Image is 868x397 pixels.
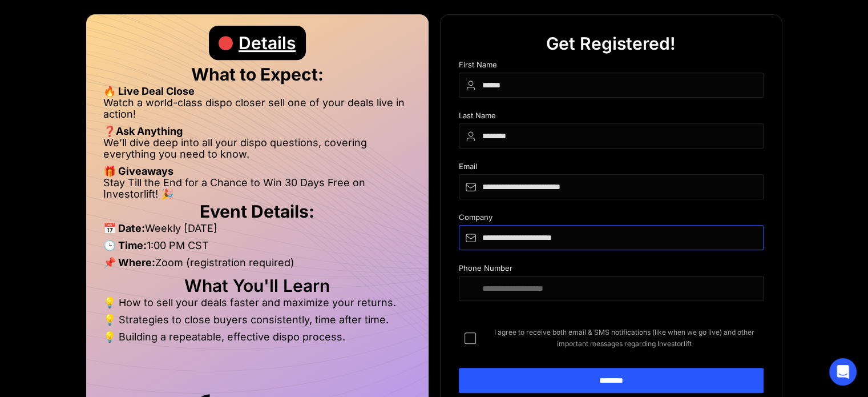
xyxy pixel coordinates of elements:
li: 1:00 PM CST [103,240,411,257]
h2: What You'll Learn [103,280,411,291]
span: I agree to receive both email & SMS notifications (like when we go live) and other important mess... [485,327,764,350]
div: Open Intercom Messenger [829,358,857,386]
div: Get Registered! [546,26,676,61]
strong: 🔥 Live Deal Close [103,85,195,97]
li: Weekly [DATE] [103,223,411,240]
li: 💡 Building a repeatable, effective dispo process. [103,331,411,343]
li: Zoom (registration required) [103,257,411,274]
li: 💡 Strategies to close buyers consistently, time after time. [103,314,411,331]
div: Email [459,162,764,174]
strong: 🕒 Time: [103,239,147,251]
div: Details [239,26,296,60]
li: Watch a world-class dispo closer sell one of your deals live in action! [103,97,411,126]
strong: 📅 Date: [103,222,145,234]
li: Stay Till the End for a Chance to Win 30 Days Free on Investorlift! 🎉 [103,177,411,200]
strong: ❓Ask Anything [103,125,183,137]
strong: 🎁 Giveaways [103,165,173,177]
strong: What to Expect: [191,64,324,85]
strong: Event Details: [200,201,314,222]
li: We’ll dive deep into all your dispo questions, covering everything you need to know. [103,137,411,166]
div: Last Name [459,111,764,123]
div: First Name [459,61,764,73]
div: Phone Number [459,264,764,276]
strong: 📌 Where: [103,256,155,268]
div: Company [459,213,764,225]
li: 💡 How to sell your deals faster and maximize your returns. [103,297,411,314]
